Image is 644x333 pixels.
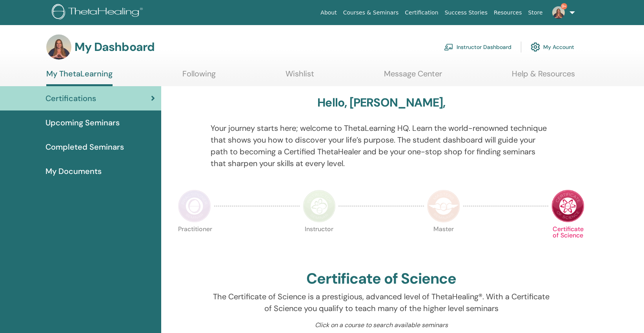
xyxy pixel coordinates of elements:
p: The Certificate of Science is a prestigious, advanced level of ThetaHealing®. With a Certificate ... [211,291,552,314]
a: About [317,5,340,20]
p: Instructor [303,226,336,259]
img: Certificate of Science [551,190,584,223]
a: My Account [531,38,574,56]
img: Instructor [303,190,336,223]
a: My ThetaLearning [46,69,113,86]
span: 9+ [561,3,567,9]
span: Certifications [45,92,96,104]
img: default.jpg [46,34,71,60]
span: Completed Seminars [45,141,124,153]
p: Click on a course to search available seminars [211,320,552,330]
h3: Hello, [PERSON_NAME], [317,96,445,110]
img: chalkboard-teacher.svg [444,43,453,51]
p: Your journey starts here; welcome to ThetaLearning HQ. Learn the world-renowned technique that sh... [211,122,552,169]
span: Upcoming Seminars [45,117,120,128]
a: Courses & Seminars [340,5,402,20]
span: My Documents [45,165,102,177]
p: Certificate of Science [551,226,584,259]
a: Store [525,5,546,20]
a: Following [182,69,216,84]
img: default.jpg [552,6,565,19]
img: logo.png [52,4,146,22]
a: Certification [402,5,441,20]
img: cog.svg [531,40,540,54]
a: Message Center [384,69,442,84]
a: Instructor Dashboard [444,38,511,56]
p: Practitioner [178,226,211,259]
a: Wishlist [286,69,314,84]
p: Master [427,226,460,259]
a: Resources [491,5,525,20]
h3: My Dashboard [75,40,155,54]
img: Practitioner [178,190,211,223]
a: Success Stories [442,5,491,20]
h2: Certificate of Science [306,270,456,288]
img: Master [427,190,460,223]
a: Help & Resources [512,69,575,84]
